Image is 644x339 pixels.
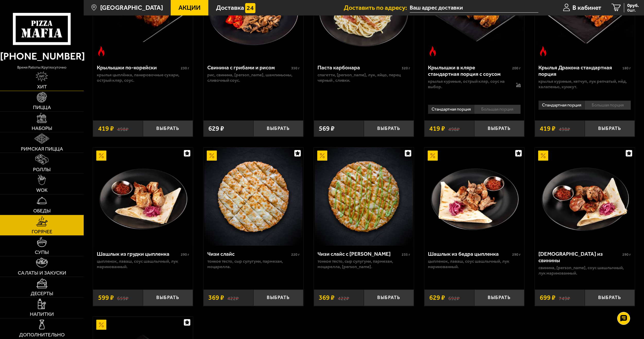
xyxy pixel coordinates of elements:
[100,4,163,11] span: [GEOGRAPHIC_DATA]
[536,147,634,246] img: Шашлык из свинины
[33,208,51,213] span: Обеды
[117,294,128,301] s: 659 ₽
[314,147,414,246] a: АкционныйЧизи слайс с соусом Ранч
[207,151,217,161] img: Акционный
[97,64,179,71] div: Крылышки по-корейски
[319,125,334,132] span: 569 ₽
[97,72,189,83] p: крылья цыплёнка, панировочные сухари, острый кляр, соус.
[627,8,639,12] span: 0 шт.
[535,98,635,115] div: 0
[291,66,300,70] span: 350 г
[538,101,585,110] li: Стандартная порция
[474,290,524,306] button: Выбрать
[585,290,635,306] button: Выбрать
[559,294,570,301] s: 749 ₽
[535,147,635,246] a: АкционныйШашлык из свинины
[317,64,400,71] div: Паста карбонара
[429,125,445,132] span: 419 ₽
[207,251,290,257] div: Чизи слайс
[425,147,523,246] img: Шашлык из бедра цыпленка
[96,151,106,161] img: Акционный
[32,229,52,234] span: Горячее
[402,66,410,70] span: 320 г
[428,64,511,77] div: Крылышки в кляре стандартная порция c соусом
[559,125,570,132] s: 498 ₽
[315,147,413,246] img: Чизи слайс с соусом Ранч
[33,105,51,110] span: Пицца
[317,151,327,161] img: Акционный
[208,294,224,301] span: 369 ₽
[31,291,53,296] span: Десерты
[253,290,303,306] button: Выбрать
[540,125,555,132] span: 419 ₽
[207,72,300,83] p: рис, свинина, [PERSON_NAME], шампиньоны, сливочный соус.
[207,259,300,269] p: тонкое тесто, сыр сулугуни, пармезан, моцарелла.
[98,294,114,301] span: 599 ₽
[30,312,54,317] span: Напитки
[622,66,631,70] span: 180 г
[402,252,410,257] span: 235 г
[227,294,239,301] s: 422 ₽
[245,3,255,13] img: 15daf4d41897b9f0e9f617042186c801.svg
[622,252,631,257] span: 290 г
[204,147,303,246] img: Чизи слайс
[428,259,520,269] p: цыпленок, лаваш, соус шашлычный, лук маринованный.
[32,126,52,131] span: Наборы
[448,294,460,301] s: 692 ₽
[317,259,410,269] p: тонкое тесто, сыр сулугуни, пармезан, моцарелла, [PERSON_NAME].
[344,4,410,11] span: Доставить по адресу:
[36,188,48,193] span: WOK
[178,4,201,11] span: Акции
[538,46,548,56] img: Острое блюдо
[98,125,114,132] span: 419 ₽
[93,147,193,246] a: АкционныйШашлык из грудки цыпленка
[216,4,244,11] span: Доставка
[428,151,438,161] img: Акционный
[540,294,555,301] span: 699 ₽
[572,4,601,11] span: В кабинет
[474,120,524,137] button: Выбрать
[319,294,334,301] span: 369 ₽
[428,251,511,257] div: Шашлык из бедра цыпленка
[181,252,189,257] span: 290 г
[19,332,65,337] span: Дополнительно
[203,147,303,246] a: АкционныйЧизи слайс
[96,320,106,330] img: Акционный
[364,120,414,137] button: Выбрать
[181,66,189,70] span: 230 г
[208,125,224,132] span: 629 ₽
[474,105,520,114] li: Большая порция
[429,294,445,301] span: 629 ₽
[428,105,474,114] li: Стандартная порция
[538,79,631,89] p: крылья куриные, кетчуп, лук репчатый, мёд, халапеньо, кунжут.
[424,147,524,246] a: АкционныйШашлык из бедра цыпленка
[291,252,300,257] span: 220 г
[207,64,290,71] div: Свинина с грибами и рисом
[627,3,639,8] span: 0 руб.
[538,265,631,276] p: свинина, [PERSON_NAME], соус шашлычный, лук маринованный.
[585,120,635,137] button: Выбрать
[538,251,621,264] div: [DEMOGRAPHIC_DATA] из свинины
[117,125,128,132] s: 498 ₽
[364,290,414,306] button: Выбрать
[585,101,631,110] li: Большая порция
[33,167,51,172] span: Роллы
[18,270,66,276] span: Салаты и закуски
[143,290,193,306] button: Выбрать
[96,46,106,56] img: Острое блюдо
[448,125,460,132] s: 498 ₽
[143,120,193,137] button: Выбрать
[35,250,49,255] span: Супы
[21,146,63,152] span: Римская пицца
[538,64,621,77] div: Крылья Дракона стандартная порция
[512,66,521,70] span: 200 г
[37,84,47,89] span: Хит
[338,294,349,301] s: 422 ₽
[317,251,400,257] div: Чизи слайс с [PERSON_NAME]
[410,3,538,13] input: Ваш адрес доставки
[428,46,438,56] img: Острое блюдо
[428,79,509,89] p: крылья куриные, острый кляр, соус на выбор.
[94,147,192,246] img: Шашлык из грудки цыпленка
[253,120,303,137] button: Выбрать
[97,259,189,269] p: цыпленок, лаваш, соус шашлычный, лук маринованный.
